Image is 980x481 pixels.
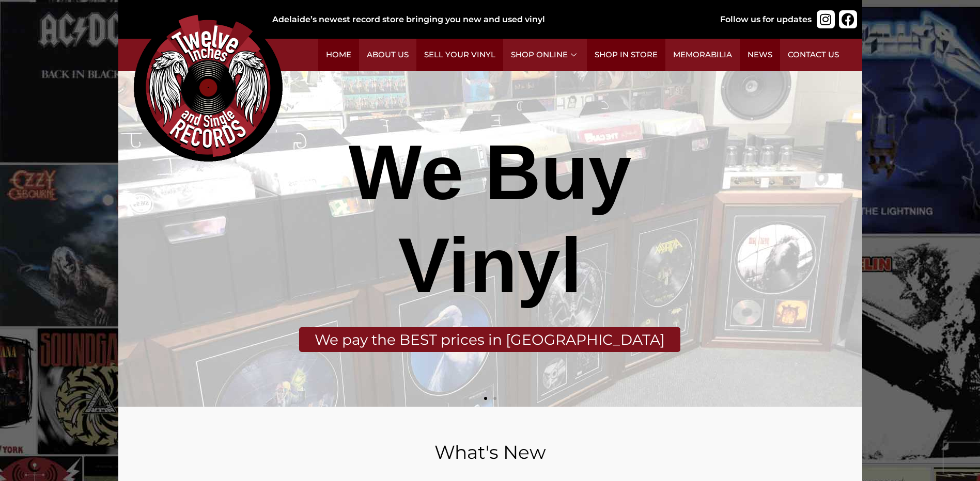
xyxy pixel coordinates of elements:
[416,39,503,71] a: Sell Your Vinyl
[493,397,496,400] span: Go to slide 2
[720,13,812,26] div: Follow us for updates
[484,397,487,400] span: Go to slide 1
[118,71,862,407] a: We Buy VinylWe pay the BEST prices in [GEOGRAPHIC_DATA]
[118,71,862,407] div: Slides
[261,126,718,312] div: We Buy Vinyl
[272,13,687,26] div: Adelaide’s newest record store bringing you new and used vinyl
[118,71,862,407] div: 1 / 2
[780,39,847,71] a: Contact Us
[144,443,836,461] h2: What's New
[665,39,740,71] a: Memorabilia
[318,39,359,71] a: Home
[740,39,780,71] a: News
[359,39,416,71] a: About Us
[299,327,680,352] div: We pay the BEST prices in [GEOGRAPHIC_DATA]
[503,39,587,71] a: Shop Online
[587,39,665,71] a: Shop in Store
